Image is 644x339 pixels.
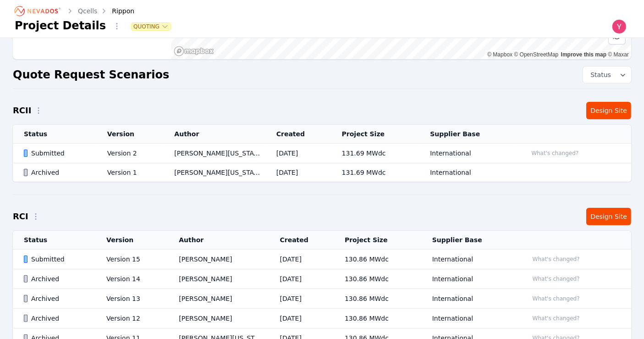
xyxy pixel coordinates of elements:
a: Maxar [608,51,629,58]
th: Supplier Base [419,125,516,144]
th: Status [13,231,95,250]
a: Mapbox homepage [174,46,214,56]
td: [PERSON_NAME][US_STATE] [163,144,265,163]
a: OpenStreetMap [514,51,559,58]
td: Version 12 [95,309,168,328]
td: 130.86 MWdc [334,250,421,269]
nav: Breadcrumb [15,4,134,18]
td: [PERSON_NAME][US_STATE] [163,163,265,182]
tr: SubmittedVersion 2[PERSON_NAME][US_STATE][DATE]131.69 MWdcInternationalWhat's changed? [13,144,631,163]
th: Created [269,231,334,250]
td: 130.86 MWdc [334,309,421,328]
img: Yoni Bennett [612,19,627,34]
td: Version 14 [95,269,168,289]
tr: ArchivedVersion 14[PERSON_NAME][DATE]130.86 MWdcInternationalWhat's changed? [13,269,631,289]
button: Quoting [132,23,171,30]
th: Created [265,125,331,144]
div: Archived [24,168,92,177]
td: [DATE] [269,250,334,269]
td: [DATE] [265,144,331,163]
div: Rippon [99,6,134,16]
button: Status [583,67,631,83]
td: Version 13 [95,289,168,309]
th: Project Size [334,231,421,250]
h1: Project Details [15,18,106,33]
h2: RCII [13,104,31,117]
a: Improve this map [561,51,606,58]
tr: ArchivedVersion 12[PERSON_NAME][DATE]130.86 MWdcInternationalWhat's changed? [13,309,631,328]
td: 130.86 MWdc [334,269,421,289]
td: Version 2 [96,144,164,163]
a: Design Site [586,102,631,119]
td: International [421,289,517,309]
span: Status [587,70,611,79]
th: Supplier Base [421,231,517,250]
td: International [419,144,516,163]
button: What's changed? [528,274,584,284]
td: [DATE] [265,163,331,182]
th: Version [95,231,168,250]
td: International [419,163,516,182]
a: Design Site [586,208,631,225]
td: International [421,250,517,269]
h2: RCI [13,210,28,223]
th: Author [168,231,269,250]
th: Status [13,125,96,144]
td: International [421,269,517,289]
tr: SubmittedVersion 15[PERSON_NAME][DATE]130.86 MWdcInternationalWhat's changed? [13,250,631,269]
th: Version [96,125,164,144]
h2: Quote Request Scenarios [13,67,169,82]
button: What's changed? [527,148,583,158]
td: Version 1 [96,163,164,182]
th: Project Size [331,125,419,144]
div: Archived [24,274,91,283]
tr: ArchivedVersion 1[PERSON_NAME][US_STATE][DATE]131.69 MWdcInternational [13,163,631,182]
td: 131.69 MWdc [331,163,419,182]
td: International [421,309,517,328]
button: What's changed? [528,294,584,304]
td: [PERSON_NAME] [168,250,269,269]
td: [PERSON_NAME] [168,289,269,309]
button: What's changed? [528,254,584,264]
td: [PERSON_NAME] [168,269,269,289]
div: Archived [24,294,91,303]
td: [DATE] [269,289,334,309]
td: Version 15 [95,250,168,269]
a: Mapbox [487,51,512,58]
td: 130.86 MWdc [334,289,421,309]
div: Submitted [24,255,91,264]
div: Submitted [24,149,92,158]
a: Qcells [78,6,97,16]
td: [DATE] [269,269,334,289]
tr: ArchivedVersion 13[PERSON_NAME][DATE]130.86 MWdcInternationalWhat's changed? [13,289,631,309]
td: 131.69 MWdc [331,144,419,163]
td: [DATE] [269,309,334,328]
button: What's changed? [528,313,584,323]
div: Archived [24,314,91,323]
td: [PERSON_NAME] [168,309,269,328]
th: Author [163,125,265,144]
